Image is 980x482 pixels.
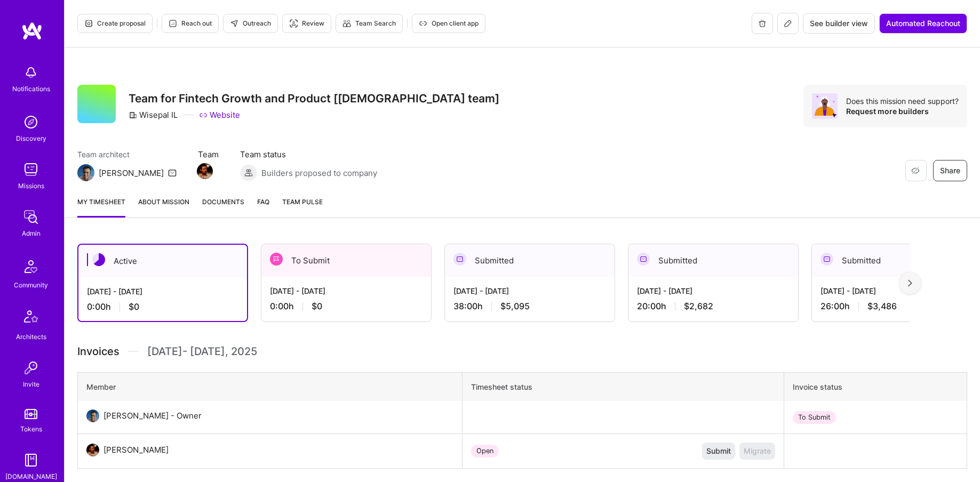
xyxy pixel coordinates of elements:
span: Team Search [342,19,396,28]
div: 0:00 h [87,301,238,312]
div: [DATE] - [DATE] [820,285,973,296]
img: Avatar [812,93,838,119]
button: Team Search [336,14,403,33]
span: Team Pulse [282,198,323,206]
h3: Team for Fintech Growth and Product [[DEMOGRAPHIC_DATA] team] [129,92,499,105]
span: Share [940,165,960,176]
div: To Submit [793,411,836,424]
img: Builders proposed to company [240,164,257,181]
a: Team Member Avatar [198,162,212,180]
span: Review [289,19,324,28]
div: Wisepal IL [129,109,178,120]
div: Does this mission need support? [846,96,959,106]
button: Create proposal [77,14,153,33]
span: Reach out [169,19,212,28]
div: Submitted [445,244,615,277]
img: Architects [18,306,44,331]
div: 38:00 h [453,301,606,312]
div: To Submit [261,244,431,277]
span: $3,486 [867,301,897,312]
img: Submitted [637,253,650,266]
img: Team Member Avatar [197,163,213,179]
img: discovery [20,111,42,133]
a: Team Pulse [282,196,323,218]
div: [DATE] - [DATE] [270,285,423,296]
th: Member [78,373,463,401]
img: logo [21,21,43,41]
i: icon EyeClosed [911,166,920,175]
button: Review [282,14,331,33]
img: Active [92,253,105,266]
span: Create proposal [84,19,146,28]
img: Divider [128,343,139,359]
div: Missions [18,180,44,191]
div: 26:00 h [820,301,973,312]
div: Notifications [12,83,50,94]
img: User Avatar [86,409,99,422]
span: Automated Reachout [886,18,960,29]
span: Submit [706,446,731,456]
span: [DATE] - [DATE] , 2025 [147,343,257,359]
img: Submitted [453,253,466,266]
span: Builders proposed to company [261,167,377,179]
div: [PERSON_NAME] - Owner [103,409,202,422]
span: Invoices [77,343,119,359]
th: Invoice status [784,373,967,401]
span: $0 [312,301,322,312]
div: Invite [23,379,39,390]
img: admin teamwork [20,206,42,228]
button: Automated Reachout [879,13,967,34]
span: Outreach [230,19,271,28]
a: Website [199,109,240,120]
div: Tokens [20,423,42,435]
img: To Submit [270,253,283,266]
span: Documents [202,196,244,207]
img: right [908,279,912,287]
div: Admin [22,228,41,239]
img: Submitted [820,253,833,266]
a: My timesheet [77,196,125,218]
div: [DATE] - [DATE] [87,286,238,297]
div: Architects [16,331,46,342]
button: Open client app [412,14,485,33]
button: Submit [702,443,735,460]
a: FAQ [257,196,269,218]
span: $5,095 [500,301,530,312]
button: Reach out [162,14,219,33]
div: Discovery [16,133,46,144]
img: Invite [20,357,42,379]
span: $2,682 [684,301,713,312]
img: bell [20,62,42,83]
button: Share [933,160,967,181]
img: guide book [20,449,42,471]
div: [DATE] - [DATE] [453,285,606,296]
th: Timesheet status [462,373,784,401]
div: [PERSON_NAME] [99,167,164,179]
div: 20:00 h [637,301,790,312]
i: icon Proposal [84,19,93,28]
div: [PERSON_NAME] [103,444,169,456]
i: icon Targeter [289,19,298,28]
div: 0:00 h [270,301,423,312]
span: Open client app [419,19,479,28]
button: See builder view [803,13,875,34]
span: See builder view [810,18,868,29]
img: Team Architect [77,164,94,181]
div: [DOMAIN_NAME] [5,471,57,482]
div: [DATE] - [DATE] [637,285,790,296]
a: About Mission [138,196,189,218]
span: Team [198,149,219,160]
div: Open [471,445,499,457]
span: Team architect [77,149,177,160]
i: icon Mail [168,168,177,177]
img: tokens [25,409,37,419]
img: User Avatar [86,444,99,456]
img: teamwork [20,159,42,180]
img: Community [18,254,44,279]
span: $0 [129,301,139,312]
button: Outreach [223,14,278,33]
i: icon CompanyGray [129,111,137,119]
span: Team status [240,149,377,160]
a: Documents [202,196,244,218]
div: Active [78,245,247,277]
